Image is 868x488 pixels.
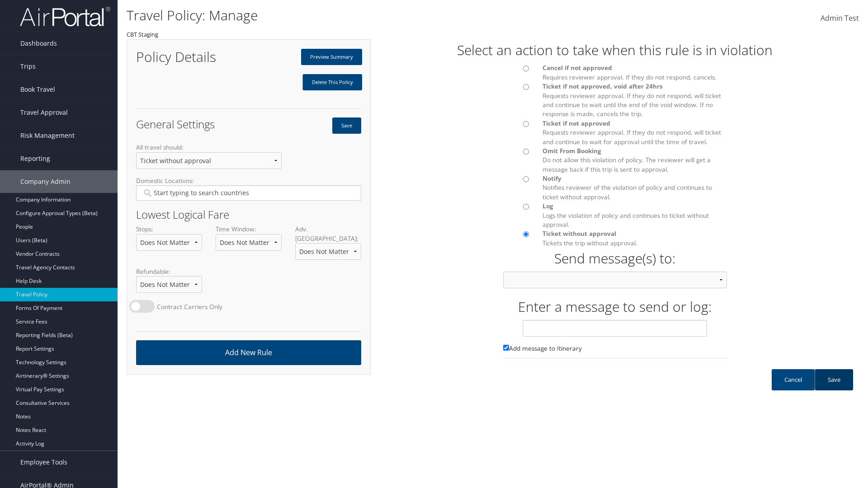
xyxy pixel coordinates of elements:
[20,6,110,27] img: airportal-logo.png
[821,13,859,23] span: Admin Test
[503,272,727,288] select: Warning: Invalid argument supplied for foreach() in /var/www/[DOMAIN_NAME][URL] on line 20
[136,119,242,130] h2: General Settings
[136,209,361,220] h2: Lowest Logical Fare
[136,176,361,208] label: Domestic Locations:
[20,147,50,170] span: Reporting
[157,302,222,311] label: Contract Carriers Only
[542,202,726,229] label: Logs the violation of policy and continues to ticket without approval.
[136,340,361,365] a: Add New Rule
[302,74,362,90] a: Delete This Policy
[20,78,55,101] span: Book Travel
[542,82,663,90] span: Ticket if not approved, void after 24hrs
[295,243,361,260] select: Adv. [GEOGRAPHIC_DATA]:
[371,41,859,60] h1: Select an action to take when this rule is in violation
[142,188,355,197] input: Domestic Locations:
[20,55,36,78] span: Trips
[20,124,75,147] span: Risk Management
[503,345,509,351] input: Please leave this blank if you are unsure. Add message to Itinerary
[542,229,726,248] label: Tickets the trip without approval.
[542,174,726,202] label: Notifies reviewer of the violation of policy and continues to ticket without approval.
[371,297,859,316] h1: Enter a message to send or log:
[136,50,242,64] h1: Policy Details
[136,234,202,251] select: Stops:
[542,63,612,72] span: Cancel if not approved
[542,202,553,210] span: Log
[542,146,601,155] span: Omit From Booking
[542,146,726,174] label: Do not allow this violation of policy. The reviewer will get a message back if this trip is sent ...
[127,6,615,25] h1: Travel Policy: Manage
[136,143,282,176] label: All travel should:
[542,63,726,82] label: Requires reviewer approval. If they do not respond, cancels.
[136,152,282,169] select: All travel should:
[815,369,853,390] a: Save
[542,229,616,238] span: Ticket without approval
[542,174,561,183] span: Notify
[20,451,67,474] span: Employee Tools
[136,225,202,258] label: Stops:
[503,249,727,268] h1: Send message(s) to:
[542,119,726,146] label: Requests reviewer approval. If they do not respond, will ticket and continue to wait for approval...
[772,369,815,390] a: Cancel
[216,225,282,258] label: Time Window:
[301,49,362,65] a: Preview Summary
[503,344,727,358] label: Please leave this blank if you are unsure.
[821,5,859,33] a: Admin Test
[542,119,610,127] span: Ticket if not approved
[216,234,282,251] select: Time Window:
[20,32,57,55] span: Dashboards
[20,170,71,193] span: Company Admin
[20,101,68,124] span: Travel Approval
[127,30,158,38] small: CBT Staging
[332,117,361,134] button: Save
[136,267,202,300] label: Refundable:
[542,82,726,119] label: Requests reviewer approval. If they do not respond, will ticket and continue to wait until the en...
[136,276,202,293] select: Refundable:
[295,225,361,267] label: Adv. [GEOGRAPHIC_DATA]:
